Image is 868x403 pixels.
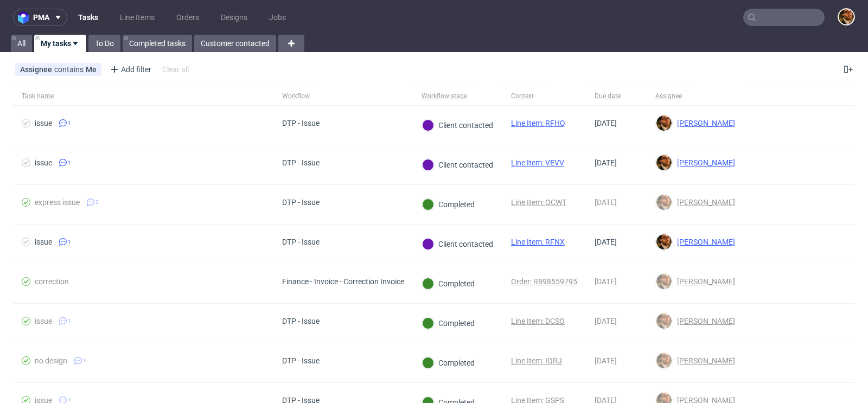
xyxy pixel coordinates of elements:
a: To Do [88,35,120,52]
span: [PERSON_NAME] [673,198,735,207]
span: [DATE] [595,198,617,207]
span: 3 [95,198,99,207]
span: 1 [68,317,71,325]
div: express issue [35,198,80,207]
span: Due date [595,92,638,101]
span: 1 [83,356,86,365]
span: [DATE] [595,238,617,246]
span: [DATE] [595,317,617,325]
a: Customer contacted [194,35,276,52]
a: Line Item: QCWT [511,198,566,207]
a: Order: R898559795 [511,277,577,286]
div: no design [35,356,67,365]
div: Finance - Invoice - Correction Invoice [282,277,404,286]
a: Line Item: IQRJ [511,356,562,365]
a: Line Item: DCSO [511,317,565,325]
button: pma [13,9,67,26]
div: Context [511,92,537,100]
a: Designs [214,9,254,26]
a: Orders [170,9,206,26]
div: correction [35,277,69,286]
a: All [11,35,32,52]
div: Me [86,65,97,74]
span: 1 [68,238,71,246]
span: 1 [68,158,71,167]
span: [PERSON_NAME] [673,238,735,246]
span: [PERSON_NAME] [673,317,735,325]
a: My tasks [34,35,86,52]
div: Workflow [282,92,310,100]
a: Line Item: VEVV [511,158,564,167]
div: DTP - Issue [282,356,320,365]
img: Matteo Corsico [656,116,672,131]
a: Tasks [72,9,105,26]
div: Client contacted [422,159,493,171]
div: Completed [422,199,475,210]
a: Line Items [113,9,161,26]
span: 1 [68,119,71,127]
img: Matteo Corsico [656,353,672,368]
span: pma [33,14,49,21]
a: Line Item: RFNX [511,238,565,246]
div: Clear all [160,62,191,77]
div: Workflow stage [422,92,467,100]
img: Matteo Corsico [656,314,672,329]
div: Completed [422,357,475,369]
span: [DATE] [595,356,617,365]
a: Jobs [263,9,292,26]
img: Matteo Corsico [656,274,672,289]
a: Line Item: RFHQ [511,119,565,127]
span: Assignee [20,65,54,74]
span: [PERSON_NAME] [673,119,735,127]
div: Client contacted [422,238,493,250]
img: Matteo Corsico [656,234,672,250]
div: Completed [422,278,475,290]
div: issue [35,238,52,246]
span: [DATE] [595,277,617,286]
img: Matteo Corsico [656,195,672,210]
span: [DATE] [595,119,617,127]
span: [PERSON_NAME] [673,356,735,365]
div: DTP - Issue [282,238,320,246]
span: [PERSON_NAME] [673,277,735,286]
div: DTP - Issue [282,317,320,325]
img: Matteo Corsico [839,9,854,24]
span: Task name [22,92,265,101]
div: issue [35,158,52,167]
div: DTP - Issue [282,158,320,167]
a: Completed tasks [123,35,192,52]
div: Assignee [655,92,682,100]
div: Client contacted [422,119,493,131]
span: [PERSON_NAME] [673,158,735,167]
div: Add filter [106,61,154,78]
div: issue [35,317,52,325]
div: DTP - Issue [282,119,320,127]
div: issue [35,119,52,127]
div: DTP - Issue [282,198,320,207]
img: logo [18,11,33,24]
img: Matteo Corsico [656,155,672,170]
div: Completed [422,317,475,329]
span: [DATE] [595,158,617,167]
span: contains [54,65,86,74]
